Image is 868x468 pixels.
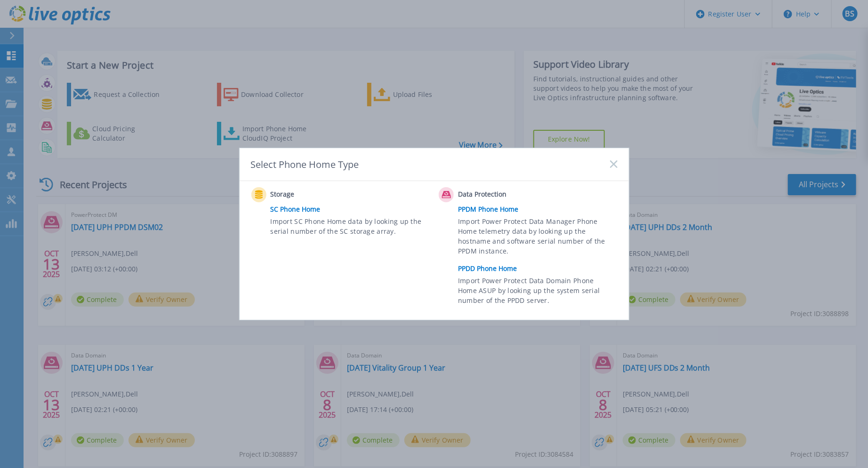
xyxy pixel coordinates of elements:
[458,216,615,260] span: Import Power Protect Data Manager Phone Home telemetry data by looking up the hostname and softwa...
[271,189,364,200] span: Storage
[271,202,434,216] a: SC Phone Home
[458,262,622,276] a: PPDD Phone Home
[458,202,622,216] a: PPDM Phone Home
[251,158,360,171] div: Select Phone Home Type
[271,216,427,238] span: Import SC Phone Home data by looking up the serial number of the SC storage array.
[458,189,552,200] span: Data Protection
[458,276,615,308] span: Import Power Protect Data Domain Phone Home ASUP by looking up the system serial number of the PP...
